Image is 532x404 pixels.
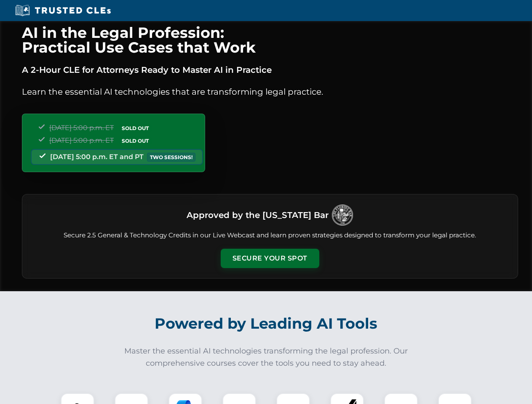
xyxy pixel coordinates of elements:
p: Master the essential AI technologies transforming the legal profession. Our comprehensive courses... [119,345,414,369]
p: A 2-Hour CLE for Attorneys Ready to Master AI in Practice [22,63,518,77]
span: [DATE] 5:00 p.m. ET [49,136,114,144]
h2: Powered by Leading AI Tools [33,309,500,338]
span: SOLD OUT [119,136,152,145]
span: [DATE] 5:00 p.m. ET [49,124,114,132]
p: Secure 2.5 General & Technology Credits in our Live Webcast and learn proven strategies designed ... [32,231,508,240]
p: Learn the essential AI technologies that are transforming legal practice. [22,85,518,98]
h3: Approved by the [US_STATE] Bar [187,207,329,223]
button: Secure Your Spot [221,249,319,268]
h1: AI in the Legal Profession: Practical Use Cases that Work [22,25,518,55]
img: Trusted CLEs [13,4,113,17]
img: Logo [332,205,353,226]
span: SOLD OUT [119,124,152,133]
